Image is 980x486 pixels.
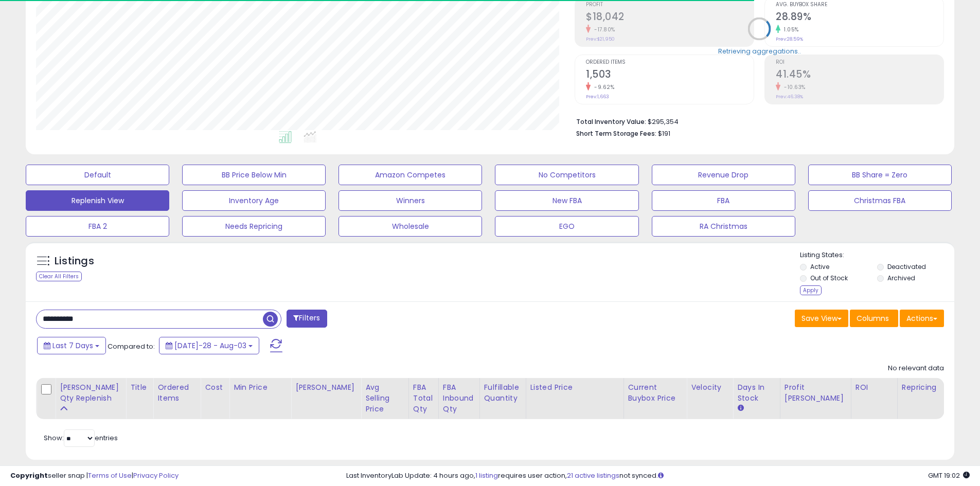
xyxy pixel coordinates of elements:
div: No relevant data [888,364,944,373]
button: No Competitors [495,165,638,185]
a: 21 active listings [567,471,619,480]
div: Clear All Filters [36,272,82,281]
button: Save View [795,310,848,327]
button: Columns [850,310,898,327]
div: Last InventoryLab Update: 4 hours ago, requires user action, not synced. [346,471,970,481]
a: Privacy Policy [133,471,179,480]
button: Actions [900,310,944,327]
button: New FBA [495,190,638,211]
button: Replenish View [26,190,169,211]
button: Needs Repricing [182,216,326,237]
div: Ordered Items [157,382,196,404]
div: Listed Price [530,382,619,393]
button: Christmas FBA [808,190,952,211]
h5: Listings [55,254,94,268]
span: Show: entries [44,433,118,443]
strong: Copyright [10,471,48,480]
small: Days In Stock. [737,404,743,413]
div: Retrieving aggregations.. [718,46,801,56]
button: [DATE]-28 - Aug-03 [159,337,259,354]
div: Min Price [234,382,287,393]
button: FBA 2 [26,216,169,237]
button: EGO [495,216,638,237]
a: Terms of Use [88,471,132,480]
button: BB Price Below Min [182,165,326,185]
label: Deactivated [887,262,926,271]
button: FBA [652,190,795,211]
label: Active [810,262,829,271]
span: Last 7 Days [52,340,93,351]
button: Default [26,165,169,185]
label: Archived [887,274,915,282]
span: [DATE]-28 - Aug-03 [174,340,246,351]
button: Filters [287,310,327,328]
div: Apply [800,285,822,295]
button: Wholesale [338,216,482,237]
div: ROI [856,382,893,393]
div: Cost [205,382,225,393]
span: Compared to: [108,341,155,351]
span: 2025-08-12 19:02 GMT [928,471,970,480]
div: FBA inbound Qty [443,382,475,415]
div: Avg Selling Price [365,382,404,415]
div: [PERSON_NAME] Qty Replenish [60,382,121,404]
div: FBA Total Qty [413,382,434,415]
div: [PERSON_NAME] [295,382,357,393]
th: Please note that this number is a calculation based on your required days of coverage and your ve... [56,378,126,419]
button: Inventory Age [182,190,326,211]
button: Revenue Drop [652,165,795,185]
div: Profit [PERSON_NAME] [785,382,847,404]
label: Out of Stock [810,274,848,282]
button: RA Christmas [652,216,795,237]
div: Fulfillable Quantity [484,382,522,404]
div: Title [130,382,149,393]
button: BB Share = Zero [808,165,952,185]
div: Repricing [902,382,939,393]
div: Current Buybox Price [628,382,683,404]
div: seller snap | | [10,471,179,481]
div: Velocity [691,382,728,393]
button: Amazon Competes [338,165,482,185]
button: Winners [338,190,482,211]
p: Listing States: [800,250,954,260]
button: Last 7 Days [37,337,106,354]
a: 1 listing [475,471,498,480]
span: Columns [857,313,889,323]
div: Days In Stock [737,382,775,404]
